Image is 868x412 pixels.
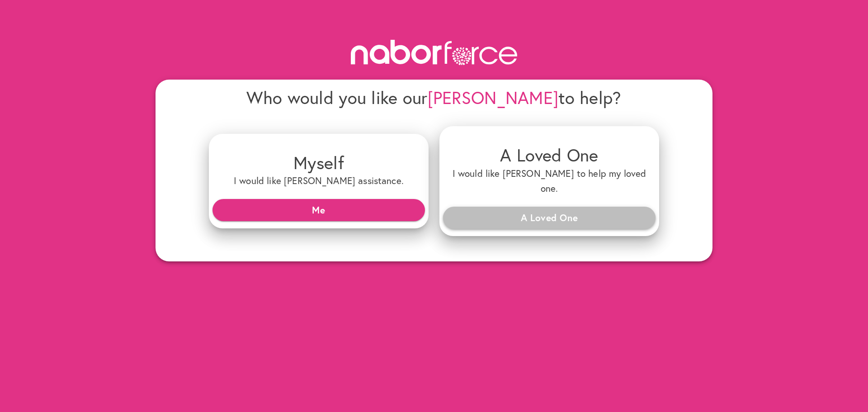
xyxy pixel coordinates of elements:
button: A Loved One [443,207,656,228]
h4: A Loved One [447,144,652,166]
h4: Who would you like our to help? [209,87,659,108]
button: Me [212,199,425,221]
span: [PERSON_NAME] [428,86,559,109]
span: A Loved One [450,209,648,226]
h4: Myself [216,152,421,173]
span: Me [220,202,418,218]
h6: I would like [PERSON_NAME] to help my loved one. [447,166,652,196]
h6: I would like [PERSON_NAME] assistance. [216,173,421,188]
